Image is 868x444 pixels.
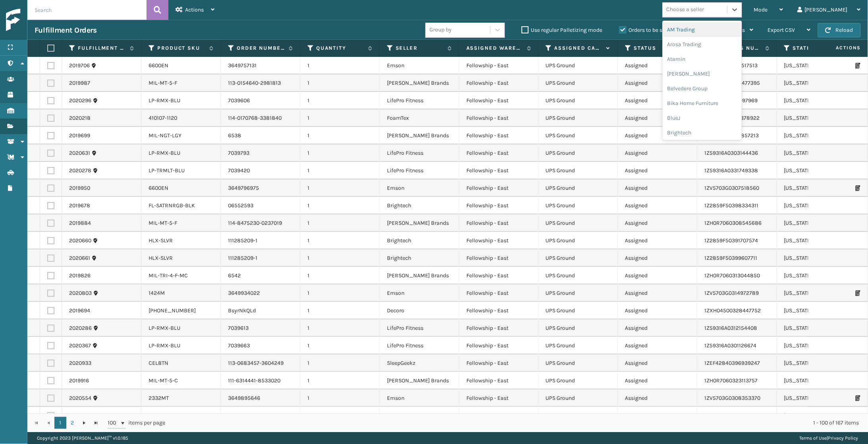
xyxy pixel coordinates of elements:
[618,319,698,337] td: Assigned
[539,284,618,302] td: UPS Ground
[221,354,300,372] td: 113-0683457-3604249
[221,407,300,425] td: 114-6019954-2042610
[705,255,758,261] a: 1Z2859F50399607711
[149,290,165,296] a: 1424M
[618,179,698,197] td: Assigned
[149,62,168,69] a: 6600EN
[856,185,860,191] i: Print Packing Slip
[300,372,380,389] td: 1
[705,220,762,226] a: 1ZH0R7060308545686
[777,162,856,179] td: [US_STATE]
[619,27,696,33] label: Orders to be shipped [DATE]
[380,127,459,144] td: [PERSON_NAME] Brands
[539,179,618,197] td: UPS Ground
[221,162,300,179] td: 7039420
[705,150,758,156] a: 1Z59316A0303144436
[618,372,698,389] td: Assigned
[300,144,380,162] td: 1
[618,74,698,92] td: Assigned
[459,109,539,127] td: Fellowship - East
[380,337,459,354] td: LifePro Fitness
[800,432,858,444] div: |
[300,302,380,319] td: 1
[705,185,760,191] a: 1ZV5703G0307518560
[149,202,195,209] a: FL-SATRNRGB-BLK
[380,389,459,407] td: Emson
[149,272,188,279] a: MIL-TRI-4-F-MC
[380,319,459,337] td: LifePro Fitness
[69,79,90,87] a: 2019987
[221,232,300,249] td: 111285209-1
[459,407,539,425] td: Fellowship - East
[705,307,761,314] a: 1ZXH04500328447752
[380,232,459,249] td: Brightech
[380,214,459,232] td: [PERSON_NAME] Brands
[634,45,682,52] label: Status
[69,219,91,227] a: 2019884
[69,149,90,157] a: 2020631
[149,185,168,191] a: 6600EN
[380,284,459,302] td: Emson
[69,342,91,350] a: 2020367
[429,26,452,34] div: Group by
[768,27,795,33] span: Export CSV
[459,389,539,407] td: Fellowship - East
[149,132,182,139] a: MIL-NGT-LGY
[177,419,859,427] div: 1 - 100 of 167 items
[705,237,758,244] a: 1Z2859F50391707574
[81,420,87,426] span: Go to the next page
[300,197,380,214] td: 1
[380,74,459,92] td: [PERSON_NAME] Brands
[618,249,698,267] td: Assigned
[539,197,618,214] td: UPS Ground
[149,307,196,314] a: [PHONE_NUMBER]
[618,197,698,214] td: Assigned
[380,57,459,74] td: Emson
[459,144,539,162] td: Fellowship - East
[777,179,856,197] td: [US_STATE]
[149,395,169,401] a: 2332MT
[69,359,91,367] a: 2020933
[705,167,758,174] a: 1Z59316A0331749338
[856,395,860,401] i: Print Packing Slip
[380,267,459,284] td: [PERSON_NAME] Brands
[777,389,856,407] td: [US_STATE]
[300,109,380,127] td: 1
[69,272,91,280] a: 2019826
[69,412,91,420] a: 2020350
[539,337,618,354] td: UPS Ground
[90,417,102,429] a: Go to the last page
[380,144,459,162] td: LifePro Fitness
[108,417,166,429] span: items per page
[663,125,742,140] div: Brightech
[221,249,300,267] td: 111285209-1
[300,127,380,144] td: 1
[459,179,539,197] td: Fellowship - East
[777,109,856,127] td: [US_STATE]
[221,109,300,127] td: 114-0170768-3381840
[800,435,827,441] a: Terms of Use
[380,92,459,109] td: LifePro Fitness
[777,57,856,74] td: [US_STATE]
[777,92,856,109] td: [US_STATE]
[777,214,856,232] td: [US_STATE]
[459,162,539,179] td: Fellowship - East
[777,354,856,372] td: [US_STATE]
[539,354,618,372] td: UPS Ground
[466,45,523,52] label: Assigned Warehouse
[380,179,459,197] td: Emson
[300,354,380,372] td: 1
[539,57,618,74] td: UPS Ground
[618,302,698,319] td: Assigned
[221,197,300,214] td: 06552593
[300,162,380,179] td: 1
[539,232,618,249] td: UPS Ground
[221,74,300,92] td: 113-0154640-2981813
[69,307,90,315] a: 2019694
[149,325,180,331] a: LP-RMX-BLU
[380,249,459,267] td: Brightech
[54,417,66,429] a: 1
[459,197,539,214] td: Fellowship - East
[777,337,856,354] td: [US_STATE]
[618,214,698,232] td: Assigned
